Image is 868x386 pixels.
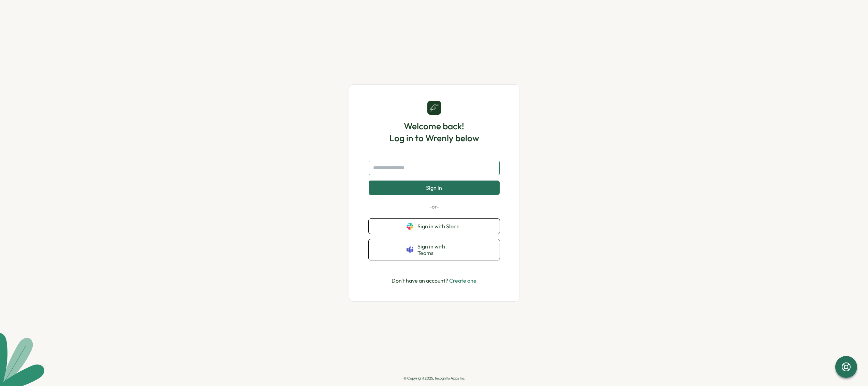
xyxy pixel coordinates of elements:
[403,376,465,381] p: © Copyright 2025, Incognito Apps Inc
[392,276,476,285] p: Don't have an account?
[369,203,500,211] p: -or-
[417,223,462,229] span: Sign in with Slack
[369,219,500,234] button: Sign in with Slack
[449,277,476,284] a: Create one
[417,243,462,256] span: Sign in with Teams
[369,239,500,260] button: Sign in with Teams
[389,120,479,144] h1: Welcome back! Log in to Wrenly below
[426,185,442,191] span: Sign in
[369,181,500,195] button: Sign in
